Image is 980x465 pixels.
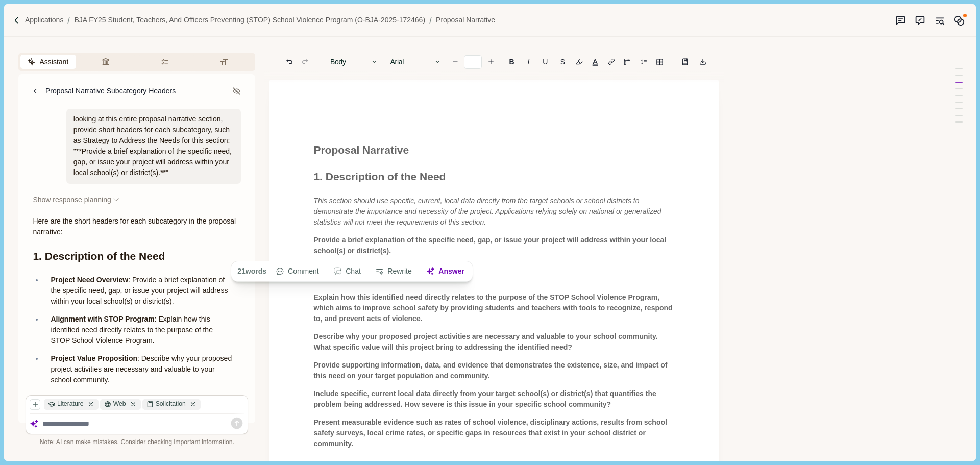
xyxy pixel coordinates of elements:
div: Note: AI can make mistakes. Consider checking important information. [26,438,248,447]
span: Provide supporting information, data, and evidence that demonstrates the existence, size, and imp... [313,361,669,380]
img: Forward slash icon [425,16,436,25]
button: Chat [328,264,366,279]
button: Undo [282,55,297,69]
button: Line height [678,55,692,69]
button: Rewrite [370,264,418,279]
button: Line height [652,55,667,69]
button: U [537,55,553,69]
button: Export to docx [696,55,710,69]
button: Answer [421,264,470,279]
div: looking at this entire proposal narrative section, provide short headers for each subcategory, su... [66,109,241,184]
button: I [521,55,535,69]
span: Provide a brief explanation of the specific need, gap, or issue your project will address within ... [313,236,668,255]
button: Decrease font size [448,55,462,69]
button: Comment [270,264,324,279]
button: Increase font size [484,55,498,69]
a: Applications [25,15,64,26]
button: S [555,55,570,69]
s: S [560,58,565,65]
p: : Explain how this identified need directly relates to the purpose of the STOP School Violence Pr... [51,314,234,346]
span: Explain how this identified need directly relates to the purpose of the STOP School Violence Prog... [313,293,674,323]
span: 1. Description of the Need [313,170,446,182]
button: Body [325,55,383,69]
span: Show response planning [33,194,111,205]
strong: Supporting Evidence [51,394,122,402]
span: This section should use specific, current, local data directly from the target schools or school ... [313,197,663,226]
u: U [543,58,548,65]
strong: Alignment with STOP Program [51,315,154,323]
button: B [504,55,520,69]
p: Here are the short headers for each subcategory in the proposal narrative: [33,216,241,237]
img: Forward slash icon [12,16,21,25]
strong: Project Need Overview [51,276,128,284]
div: Solicitation [142,399,201,410]
a: Proposal Narrative [436,15,495,26]
span: Assistant [39,57,68,67]
span: Include specific, current local data directly from your target school(s) or district(s) that quan... [313,389,658,408]
div: Web [100,399,140,410]
i: I [528,58,530,65]
span: Present measurable evidence such as rates of school violence, disciplinary actions, results from ... [313,418,669,448]
b: B [509,58,514,65]
img: Forward slash icon [63,16,74,25]
div: Literature [44,399,98,410]
div: Proposal Narrative Subcategory Headers [45,86,176,96]
strong: Project Value Proposition [51,354,137,362]
a: BJA FY25 Student, Teachers, and Officers Preventing (STOP) School Violence Program (O-BJA-2025-17... [74,15,425,26]
p: : Describe why your proposed project activities are necessary and valuable to your school community. [51,353,234,385]
p: : Provide a brief explanation of the specific need, gap, or issue your project will address withi... [51,275,234,307]
button: Line height [604,55,619,69]
button: Arial [385,55,446,69]
button: Line height [636,55,651,69]
button: Redo [298,55,312,69]
button: Adjust margins [620,55,634,69]
p: : Provide supporting information, data, and evidence that demonstrates the existence, size, and i... [51,393,234,425]
span: Proposal Narrative [313,144,409,156]
span: Describe why your proposed project activities are necessary and valuable to your school community... [313,332,659,351]
h1: 1. Description of the Need [33,248,241,264]
div: 21 words [234,264,267,279]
